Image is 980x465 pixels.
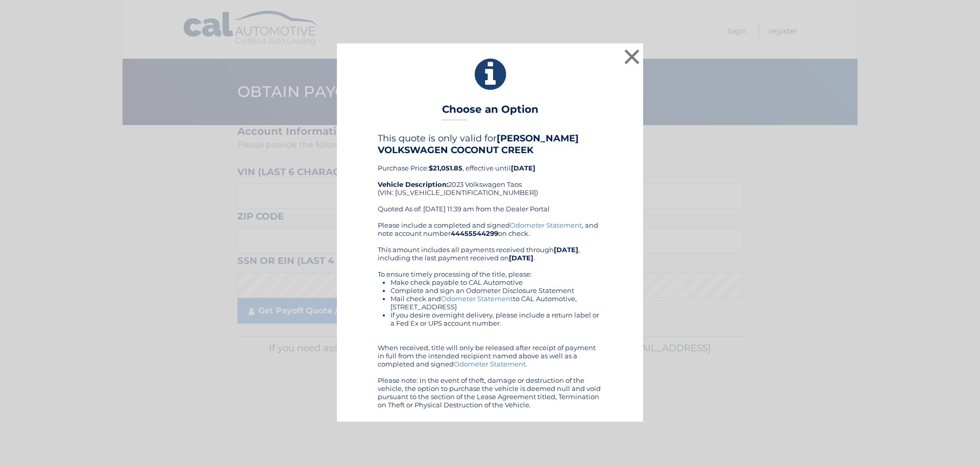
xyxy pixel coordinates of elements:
[390,295,602,311] li: Mail check and to CAL Automotive, [STREET_ADDRESS]
[442,103,538,121] h3: Choose an Option
[429,164,462,172] b: $21,051.85
[378,180,448,188] strong: Vehicle Description:
[510,221,582,229] a: Odometer Statement
[378,133,602,221] div: Purchase Price: , effective until 2023 Volkswagen Taos (VIN: [US_VEHICLE_IDENTIFICATION_NUMBER]) ...
[622,46,642,67] button: ×
[378,133,579,155] b: [PERSON_NAME] VOLKSWAGEN COCONUT CREEK
[390,286,602,295] li: Complete and sign an Odometer Disclosure Statement
[554,246,578,254] b: [DATE]
[509,254,533,262] b: [DATE]
[511,164,535,172] b: [DATE]
[451,229,498,237] b: 44455544299
[378,221,602,409] div: Please include a completed and signed , and note account number on check. This amount includes al...
[390,311,602,327] li: If you desire overnight delivery, please include a return label or a Fed Ex or UPS account number.
[454,360,526,368] a: Odometer Statement
[441,295,513,303] a: Odometer Statement
[390,278,602,286] li: Make check payable to CAL Automotive
[378,133,602,155] h4: This quote is only valid for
